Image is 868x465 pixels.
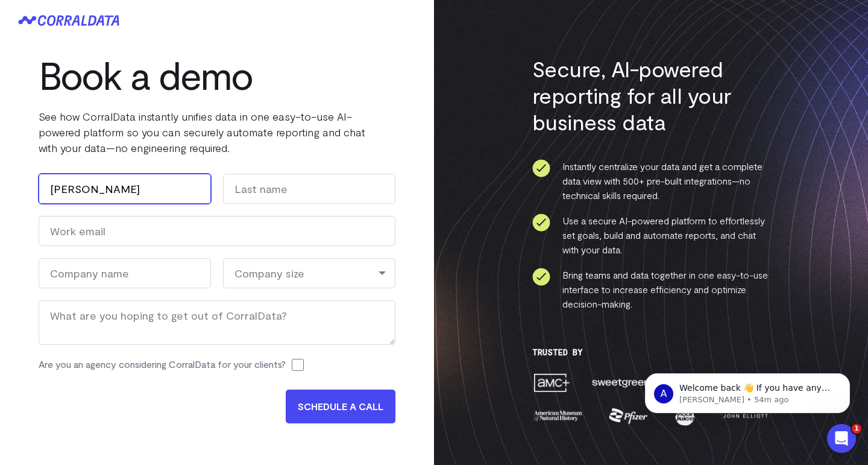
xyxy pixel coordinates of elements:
[627,348,868,432] iframe: Intercom notifications message
[286,390,395,423] input: SCHEDULE A CALL
[532,268,770,311] li: Bring teams and data together in one easy-to-use interface to increase efficiency and optimize de...
[39,216,395,246] input: Work email
[39,174,211,204] input: First name
[39,53,395,96] h1: Book a demo
[852,424,861,434] span: 1
[223,258,395,288] div: Company size
[532,214,770,257] li: Use a secure AI-powered platform to effortlessly set goals, build and automate reports, and chat ...
[39,109,395,156] p: See how CorralData instantly unifies data in one easy-to-use AI-powered platform so you can secur...
[827,424,856,453] iframe: Intercom live chat
[532,55,770,135] h3: Secure, AI-powered reporting for all your business data
[39,258,211,288] input: Company name
[532,159,770,203] li: Instantly centralize your data and get a complete data view with 500+ pre-built integrations—no t...
[39,357,286,372] label: Are you an agency considering CorralData for your clients?
[532,347,770,357] h3: Trusted By
[223,174,395,204] input: Last name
